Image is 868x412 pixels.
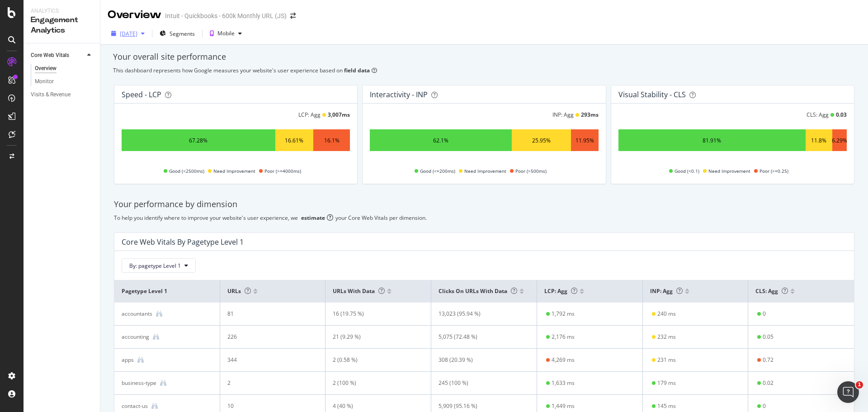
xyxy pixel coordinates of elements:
[189,137,208,144] div: 67.28%
[31,7,93,15] div: Analytics
[439,333,520,341] div: 5,075 (72.48 %)
[807,111,829,118] div: CLS: Agg
[333,333,415,341] div: 21 (9.29 %)
[439,379,520,387] div: 245 (100 %)
[129,262,181,270] span: By: pagetype Level 1
[552,356,575,364] div: 4,269 ms
[763,379,774,387] div: 0.02
[657,333,676,341] div: 232 ms
[552,310,575,318] div: 1,792 ms
[532,137,551,144] div: 25.95%
[170,30,195,38] span: Segments
[333,379,415,387] div: 2 (100 %)
[552,379,575,387] div: 1,633 ms
[206,26,245,41] button: Mobile
[837,381,859,403] iframe: Intercom live chat
[31,15,93,36] div: Engagement Analytics
[31,51,85,60] a: Core Web Vitals
[328,111,350,118] div: 3,007 ms
[344,66,370,74] b: field data
[333,356,415,364] div: 2 (0.58 %)
[35,77,54,86] div: Monitor
[301,214,325,222] div: estimate
[122,287,210,295] span: pagetype Level 1
[836,111,847,118] div: 0.03
[755,287,788,295] span: CLS: Agg
[763,402,766,410] div: 0
[324,137,340,144] div: 16.1%
[763,356,774,364] div: 0.72
[285,137,303,144] div: 16.61%
[759,166,788,176] span: Poor (>=0.25)
[113,51,855,63] div: Your overall site performance
[618,90,686,99] div: Visual Stability - CLS
[31,51,69,60] div: Core Web Vitals
[464,166,506,176] span: Need Improvement
[703,137,721,144] div: 81.91%
[832,137,847,144] div: 6.29%
[122,258,196,273] button: By: pagetype Level 1
[763,333,774,341] div: 0.05
[439,356,520,364] div: 308 (20.39 %)
[213,166,255,176] span: Need Improvement
[708,166,750,176] span: Need Improvement
[227,356,309,364] div: 344
[544,287,577,295] span: LCP: Agg
[333,402,415,410] div: 4 (40 %)
[217,31,235,36] div: Mobile
[657,402,676,410] div: 145 ms
[35,64,57,73] div: Overview
[114,214,854,222] div: To help you identify where to improve your website's user experience, we your Core Web Vitals per...
[169,166,204,176] span: Good (<2500ms)
[122,402,148,410] div: contact-us
[433,137,448,144] div: 62.1%
[120,30,137,38] div: [DATE]
[122,310,152,318] div: accountants
[657,379,676,387] div: 179 ms
[552,333,575,341] div: 2,176 ms
[264,166,301,176] span: Poor (>=4000ms)
[576,137,594,144] div: 11.95%
[156,26,198,41] button: Segments
[108,26,148,41] button: [DATE]
[420,166,455,176] span: Good (<=200ms)
[35,77,94,86] a: Monitor
[227,402,309,410] div: 10
[227,310,309,318] div: 81
[31,90,71,99] div: Visits & Revenue
[31,90,94,99] a: Visits & Revenue
[370,90,428,99] div: Interactivity - INP
[856,381,863,388] span: 1
[763,310,766,318] div: 0
[227,287,251,295] span: URLs
[122,90,161,99] div: Speed - LCP
[122,356,134,364] div: apps
[227,333,309,341] div: 226
[439,287,517,295] span: Clicks on URLs with data
[113,66,855,74] div: This dashboard represents how Google measures your website's user experience based on
[333,310,415,318] div: 16 (19.75 %)
[552,111,574,118] div: INP: Agg
[165,11,287,20] div: Intuit - Quickbooks - 600k Monthly URL (JS)
[114,199,854,210] div: Your performance by dimension
[298,111,321,118] div: LCP: Agg
[657,310,676,318] div: 240 ms
[439,402,520,410] div: 5,909 (95.16 %)
[333,287,385,295] span: URLs with data
[290,13,296,19] div: arrow-right-arrow-left
[650,287,683,295] span: INP: Agg
[227,379,309,387] div: 2
[552,402,575,410] div: 1,449 ms
[35,64,94,73] a: Overview
[811,137,826,144] div: 11.8%
[675,166,699,176] span: Good (<0.1)
[657,356,676,364] div: 231 ms
[122,379,156,387] div: business-type
[439,310,520,318] div: 13,023 (95.94 %)
[108,7,161,23] div: Overview
[122,237,244,246] div: Core Web Vitals By pagetype Level 1
[581,111,599,118] div: 293 ms
[515,166,547,176] span: Poor (>500ms)
[122,333,149,341] div: accounting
